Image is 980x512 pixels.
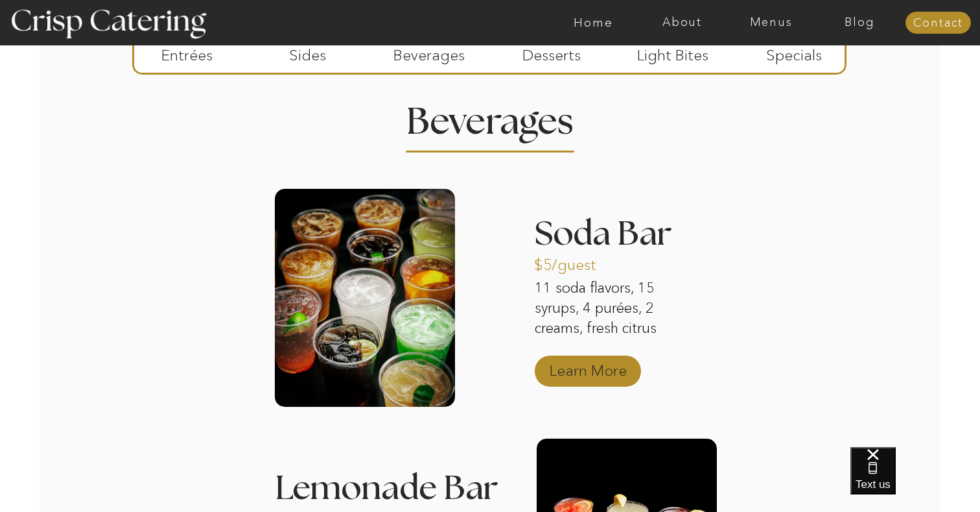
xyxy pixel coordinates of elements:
a: Learn More [545,348,631,386]
h2: Beverages [406,104,574,129]
p: $5/guest [534,243,620,280]
p: 11 soda flavors, 15 syrups, 4 purées, 2 creams, fresh citrus [535,278,696,341]
iframe: podium webchat widget bubble [850,447,980,512]
p: Beverages [386,33,472,71]
a: Menus [727,16,815,29]
h3: Lemonade Bar [275,472,502,506]
h3: Soda Bar [535,217,715,253]
p: Light Bites [629,33,716,71]
p: Desserts [508,33,594,71]
p: Sides [264,33,351,71]
a: About [638,16,727,29]
a: Home [549,16,638,29]
a: Contact [905,17,971,30]
a: Blog [815,16,904,29]
p: Specials [751,33,837,71]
